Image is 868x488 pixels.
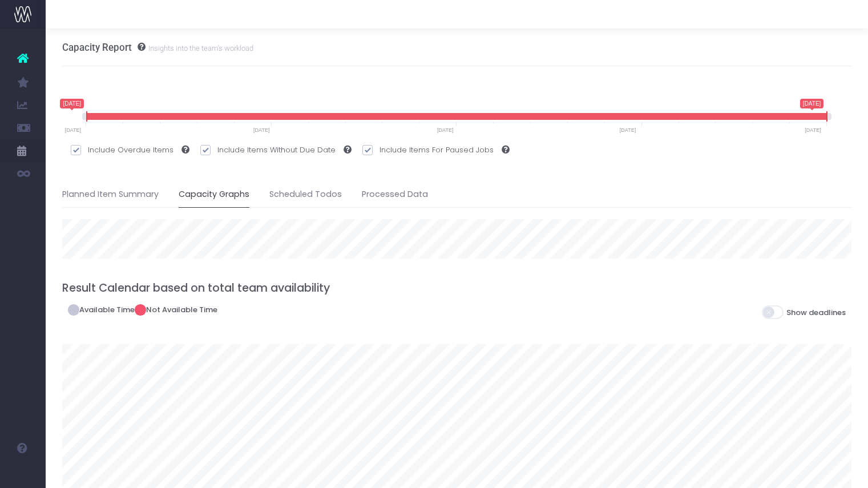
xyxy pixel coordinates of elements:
span: [DATE] [252,128,271,133]
a: Capacity Graphs [179,182,249,208]
label: Include Overdue Items [71,144,189,156]
small: Insights into the team's workload [146,42,253,53]
span: [DATE] [800,99,823,108]
a: Planned Item Summary [62,182,159,208]
span: [DATE] [60,99,83,108]
span: [DATE] [803,128,822,133]
span: Available Time Not Available Time [62,299,457,344]
span: [DATE] [435,128,455,133]
h4: Result Calendar based on total team availability [62,281,852,295]
a: Processed Data [362,182,428,208]
span: [DATE] [63,128,83,133]
span: Show deadlines [786,304,846,318]
img: images/default_profile_image.png [14,465,31,482]
span: [DATE] [618,128,637,133]
a: Scheduled Todos [269,182,342,208]
label: Include Items For Paused Jobs [362,144,510,156]
h3: Capacity Report [62,42,253,53]
label: Include Items Without Due Date [200,144,352,156]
